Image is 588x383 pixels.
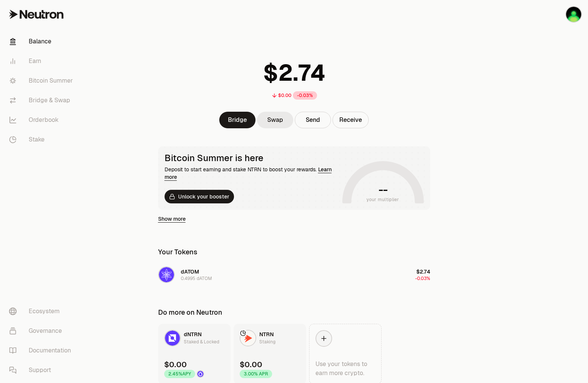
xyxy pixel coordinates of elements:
[240,359,262,370] div: $0.00
[165,331,180,346] img: dNTRN Logo
[154,263,435,286] button: dATOM LogodATOM0.4995 dATOM$2.74-0.03%
[332,112,369,128] button: Receive
[259,338,276,346] div: Staking
[181,268,199,275] span: dATOM
[164,370,195,378] div: 2.45% APY
[240,370,272,378] div: 3.00% APR
[3,91,82,110] a: Bridge & Swap
[240,331,256,346] img: NTRN Logo
[257,112,293,128] a: Swap
[366,196,399,203] span: your multiplier
[379,184,387,196] h1: --
[3,341,82,360] a: Documentation
[293,91,317,100] div: -0.03%
[3,51,82,71] a: Earn
[219,112,256,128] a: Bridge
[316,360,375,378] div: Use your tokens to earn more crypto.
[3,110,82,130] a: Orderbook
[164,359,187,370] div: $0.00
[159,267,174,282] img: dATOM Logo
[3,71,82,91] a: Bitcoin Summer
[3,321,82,341] a: Governance
[3,130,82,149] a: Stake
[295,112,331,128] button: Send
[158,247,197,257] div: Your Tokens
[165,190,234,203] button: Unlock your booster
[3,360,82,380] a: Support
[416,268,430,275] span: $2.74
[278,92,291,98] div: $0.00
[181,275,212,281] div: 0.4995 dATOM
[184,331,202,338] span: dNTRN
[165,153,339,163] div: Bitcoin Summer is here
[3,32,82,51] a: Balance
[184,338,219,346] div: Staked & Locked
[158,215,186,223] a: Show more
[415,275,430,281] span: -0.03%
[3,301,82,321] a: Ecosystem
[566,7,581,22] img: jushiung171
[158,307,222,318] div: Do more on Neutron
[259,331,274,338] span: NTRN
[197,371,203,377] img: Drop
[165,166,339,181] div: Deposit to start earning and stake NTRN to boost your rewards.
